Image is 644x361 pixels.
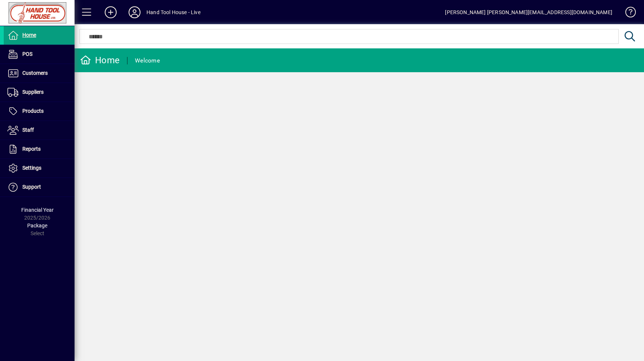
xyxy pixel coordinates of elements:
div: [PERSON_NAME] [PERSON_NAME][EMAIL_ADDRESS][DOMAIN_NAME] [445,6,612,18]
a: Reports [4,140,75,159]
span: Reports [22,146,41,152]
span: Staff [22,127,34,133]
button: Profile [123,6,146,19]
span: Package [27,223,47,229]
a: Settings [4,159,75,178]
a: Suppliers [4,83,75,102]
button: Add [99,6,123,19]
div: Home [80,54,120,66]
span: Home [22,32,36,38]
div: Hand Tool House - Live [146,6,201,18]
a: Staff [4,121,75,140]
span: Products [22,108,44,114]
a: Products [4,102,75,121]
a: POS [4,45,75,64]
a: Knowledge Base [620,1,635,26]
div: Welcome [135,55,160,67]
a: Customers [4,64,75,83]
a: Support [4,178,75,197]
span: Settings [22,165,41,171]
span: Customers [22,70,48,76]
span: Suppliers [22,89,44,95]
span: Support [22,184,41,190]
span: POS [22,51,32,57]
span: Financial Year [21,207,54,213]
